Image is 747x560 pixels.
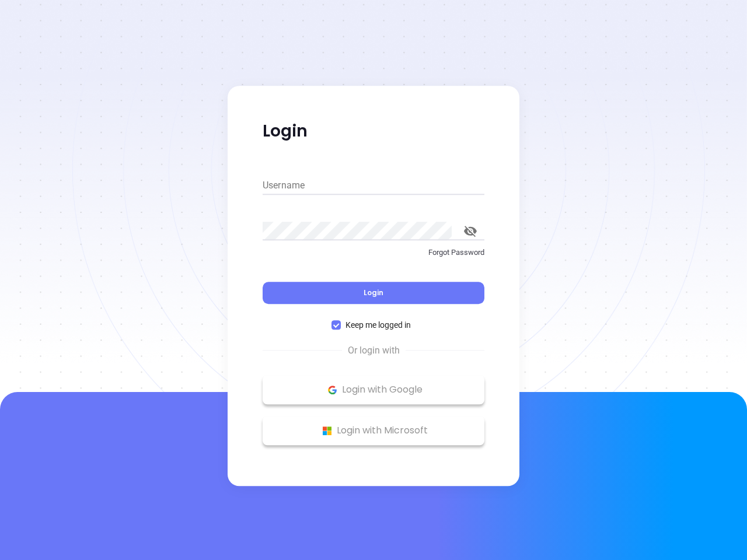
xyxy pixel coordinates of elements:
button: Microsoft Logo Login with Microsoft [263,416,484,445]
p: Login with Microsoft [268,422,479,439]
img: Microsoft Logo [320,423,334,438]
button: Google Logo Login with Google [263,375,484,404]
p: Forgot Password [263,247,484,258]
a: Forgot Password [263,247,484,268]
span: Or login with [342,344,406,358]
img: Google Logo [325,383,340,397]
button: toggle password visibility [456,217,484,245]
span: Keep me logged in [341,318,416,331]
span: Login [364,288,383,297]
button: Login [263,282,484,304]
p: Login [263,121,484,142]
p: Login with Google [268,381,479,398]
